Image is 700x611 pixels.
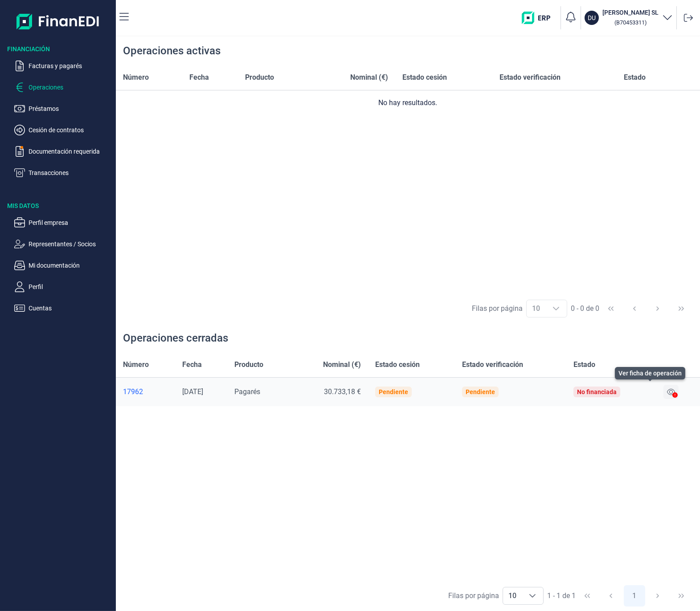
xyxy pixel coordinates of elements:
[245,72,274,83] span: Producto
[671,298,692,319] button: Last Page
[14,217,112,228] button: Perfil empresa
[29,281,112,292] p: Perfil
[123,331,228,345] div: Operaciones cerradas
[624,298,645,319] button: Previous Page
[503,587,522,604] span: 10
[29,146,112,157] p: Documentación requerida
[14,61,112,71] button: Facturas y pagarés
[29,217,112,228] p: Perfil empresa
[647,585,668,607] button: Next Page
[29,239,112,249] p: Representantes / Socios
[571,305,599,312] span: 0 - 0 de 0
[123,72,149,83] span: Número
[16,7,100,36] img: Logo de aplicación
[375,359,420,370] span: Estado cesión
[614,19,647,26] small: Copiar cif
[123,387,168,396] a: 17962
[29,260,112,271] p: Mi documentación
[29,61,112,71] p: Facturas y pagarés
[600,298,622,319] button: First Page
[234,359,263,370] span: Producto
[602,8,659,17] h3: [PERSON_NAME] SL
[350,72,388,83] span: Nominal (€)
[29,303,112,314] p: Cuentas
[647,298,668,319] button: Next Page
[14,146,112,157] button: Documentación requerida
[448,591,499,601] div: Filas por página
[29,167,112,178] p: Transacciones
[577,388,617,395] div: No financiada
[323,359,361,370] span: Nominal (€)
[123,44,221,58] div: Operaciones activas
[466,388,495,395] div: Pendiente
[14,239,112,249] button: Representantes / Socios
[624,585,645,607] button: Page 1
[522,587,543,604] div: Choose
[123,359,149,370] span: Número
[14,125,112,135] button: Cesión de contratos
[472,303,523,314] div: Filas por página
[182,359,202,370] span: Fecha
[14,281,112,292] button: Perfil
[182,387,220,396] div: [DATE]
[29,125,112,135] p: Cesión de contratos
[600,585,622,607] button: Previous Page
[14,167,112,178] button: Transacciones
[547,592,576,599] span: 1 - 1 de 1
[29,103,112,114] p: Préstamos
[324,387,361,396] span: 30.733,18 €
[522,12,557,24] img: erp
[624,72,646,83] span: Estado
[585,8,673,28] button: DU[PERSON_NAME] SL (B70453311)
[29,82,112,93] p: Operaciones
[499,72,561,83] span: Estado verificación
[462,359,523,370] span: Estado verificación
[671,585,692,607] button: Last Page
[402,72,447,83] span: Estado cesión
[14,303,112,314] button: Cuentas
[14,82,112,93] button: Operaciones
[123,98,693,108] div: No hay resultados.
[545,300,567,317] div: Choose
[189,72,209,83] span: Fecha
[14,260,112,271] button: Mi documentación
[379,388,408,395] div: Pendiente
[577,585,598,607] button: First Page
[14,103,112,114] button: Préstamos
[234,387,260,396] span: Pagarés
[588,13,596,22] p: DU
[573,359,595,370] span: Estado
